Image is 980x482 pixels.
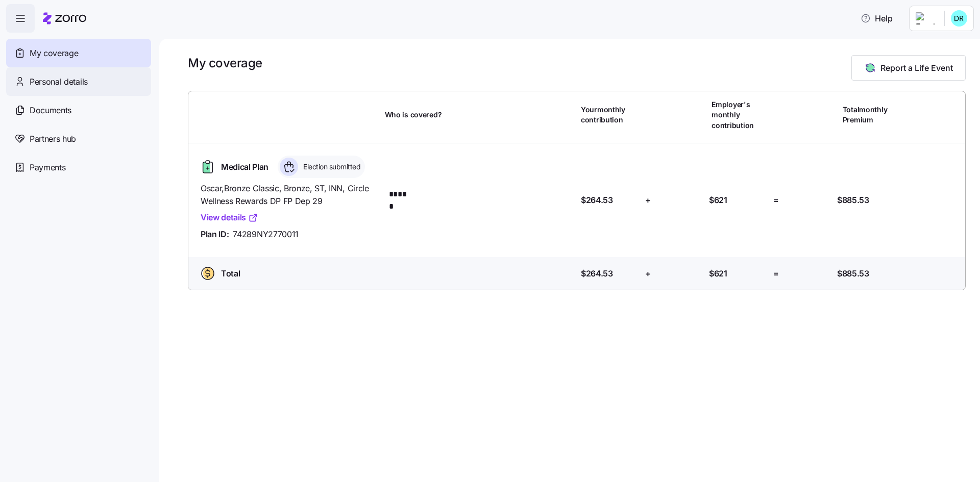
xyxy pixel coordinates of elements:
[221,161,268,173] span: Medical Plan
[201,228,229,241] span: Plan ID:
[581,105,638,125] span: Your monthly contribution
[581,267,613,280] span: $264.53
[773,267,779,280] span: =
[837,194,869,207] span: $885.53
[6,124,151,153] a: Partners hub
[6,96,151,124] a: Documents
[773,194,779,207] span: =
[233,228,299,241] span: 74289NY2770011
[712,99,769,131] span: Employer's monthly contribution
[709,194,727,207] span: $621
[645,267,651,280] span: +
[843,105,900,125] span: Total monthly Premium
[201,211,258,224] a: View details
[6,39,151,67] a: My coverage
[30,133,76,145] span: Partners hub
[6,67,151,96] a: Personal details
[30,75,88,88] span: Personal details
[6,153,151,182] a: Payments
[837,267,869,280] span: $885.53
[30,47,78,60] span: My coverage
[201,182,377,208] span: Oscar , Bronze Classic, Bronze, ST, INN, Circle Wellness Rewards DP FP Dep 29
[30,104,71,117] span: Documents
[30,161,65,174] span: Payments
[645,194,651,207] span: +
[709,267,727,280] span: $621
[385,110,442,120] span: Who is covered?
[951,10,967,27] img: fd093e2bdb90700abee466f9f392cb12
[880,62,953,74] span: Report a Life Event
[851,55,966,81] button: Report a Life Event
[852,8,901,29] button: Help
[581,194,613,207] span: $264.53
[300,162,360,172] span: Election submitted
[916,12,936,24] img: Employer logo
[221,267,240,280] span: Total
[861,12,893,24] span: Help
[188,55,262,71] h1: My coverage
